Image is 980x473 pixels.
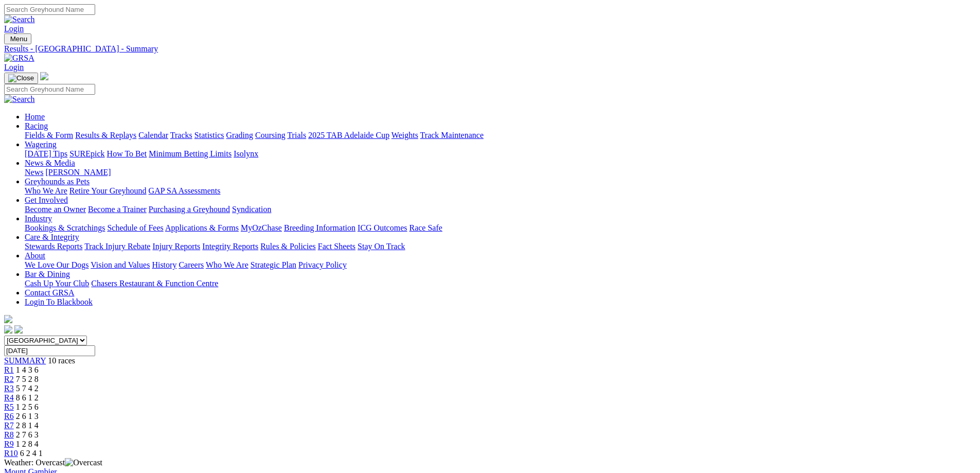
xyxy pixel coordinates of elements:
span: 1 2 8 4 [16,440,39,448]
a: Applications & Forms [165,223,239,232]
a: Care & Integrity [25,233,79,241]
span: 2 7 6 3 [16,430,39,439]
a: Bar & Dining [25,270,70,278]
a: Results - [GEOGRAPHIC_DATA] - Summary [4,44,976,54]
a: GAP SA Assessments [149,186,221,195]
span: 1 4 3 6 [16,365,39,374]
a: Isolynx [234,149,258,158]
a: Cash Up Your Club [25,279,89,288]
a: Integrity Reports [202,242,258,251]
a: Strategic Plan [251,260,296,269]
span: 1 2 5 6 [16,402,39,411]
a: Fields & Form [25,131,73,139]
a: R2 [4,375,14,383]
a: Wagering [25,140,57,149]
span: 7 5 2 8 [16,375,39,383]
a: Minimum Betting Limits [149,149,231,158]
a: About [25,251,45,260]
a: Purchasing a Greyhound [149,205,230,214]
a: How To Bet [107,149,147,158]
a: SUREpick [69,149,104,158]
button: Toggle navigation [4,73,38,84]
a: Get Involved [25,196,68,204]
img: Search [4,15,35,24]
a: Trials [287,131,306,139]
a: Bookings & Scratchings [25,223,105,232]
a: 2025 TAB Adelaide Cup [308,131,389,139]
a: [DATE] Tips [25,149,67,158]
a: Rules & Policies [260,242,316,251]
img: Search [4,95,35,104]
a: Breeding Information [284,223,355,232]
a: Who We Are [206,260,248,269]
a: Industry [25,214,52,223]
a: ICG Outcomes [358,223,407,232]
a: R9 [4,440,14,448]
div: News & Media [25,168,976,177]
a: Stay On Track [358,242,405,251]
div: Industry [25,223,976,233]
a: Become an Owner [25,205,86,214]
img: logo-grsa-white.png [40,72,48,80]
a: R8 [4,430,14,439]
a: R1 [4,365,14,374]
span: 8 6 1 2 [16,393,39,402]
a: Chasers Restaurant & Function Centre [91,279,218,288]
a: Calendar [138,131,168,139]
a: News & Media [25,159,75,167]
a: Schedule of Fees [107,223,163,232]
span: Menu [10,35,27,43]
a: Become a Trainer [88,205,147,214]
span: Weather: Overcast [4,458,102,467]
img: twitter.svg [14,325,23,334]
span: 6 2 4 1 [20,449,43,458]
a: Track Injury Rebate [84,242,150,251]
div: About [25,260,976,270]
a: Race Safe [409,223,442,232]
a: Login [4,24,24,33]
a: R5 [4,402,14,411]
span: 2 6 1 3 [16,412,39,421]
input: Select date [4,345,95,356]
div: Wagering [25,149,976,159]
span: R4 [4,393,14,402]
a: [PERSON_NAME] [45,168,111,177]
a: Stewards Reports [25,242,82,251]
img: Overcast [65,458,102,467]
img: GRSA [4,54,34,63]
a: R10 [4,449,18,458]
div: Care & Integrity [25,242,976,251]
a: Syndication [232,205,271,214]
a: Injury Reports [152,242,200,251]
a: R3 [4,384,14,393]
a: Privacy Policy [298,260,347,269]
a: Careers [179,260,204,269]
a: Greyhounds as Pets [25,177,90,186]
a: Vision and Values [91,260,150,269]
a: SUMMARY [4,356,46,365]
a: Tracks [170,131,192,139]
img: logo-grsa-white.png [4,315,12,323]
a: R7 [4,421,14,430]
a: Who We Are [25,186,67,195]
a: Grading [226,131,253,139]
a: R6 [4,412,14,421]
a: Statistics [194,131,224,139]
a: History [152,260,176,269]
input: Search [4,84,95,95]
a: Login To Blackbook [25,297,93,306]
input: Search [4,4,95,15]
a: Track Maintenance [420,131,484,139]
a: Weights [391,131,418,139]
a: Login [4,63,24,72]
